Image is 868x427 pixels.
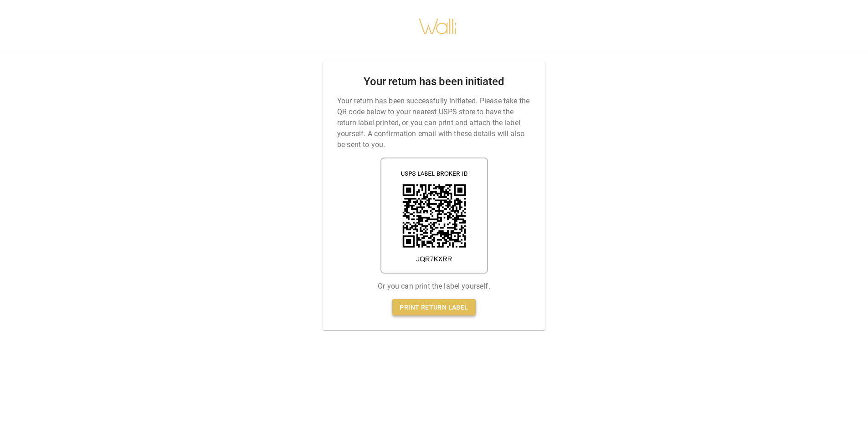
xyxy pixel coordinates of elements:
[380,158,488,274] img: shipping label qr code
[364,75,504,88] h2: Your return has been initiated
[418,7,457,46] img: walli-inc.myshopify.com
[378,281,490,292] p: Or you can print the label yourself.
[392,299,475,316] a: Print return label
[337,96,531,150] p: Your return has been successfully initiated. Please take the QR code below to your nearest USPS s...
